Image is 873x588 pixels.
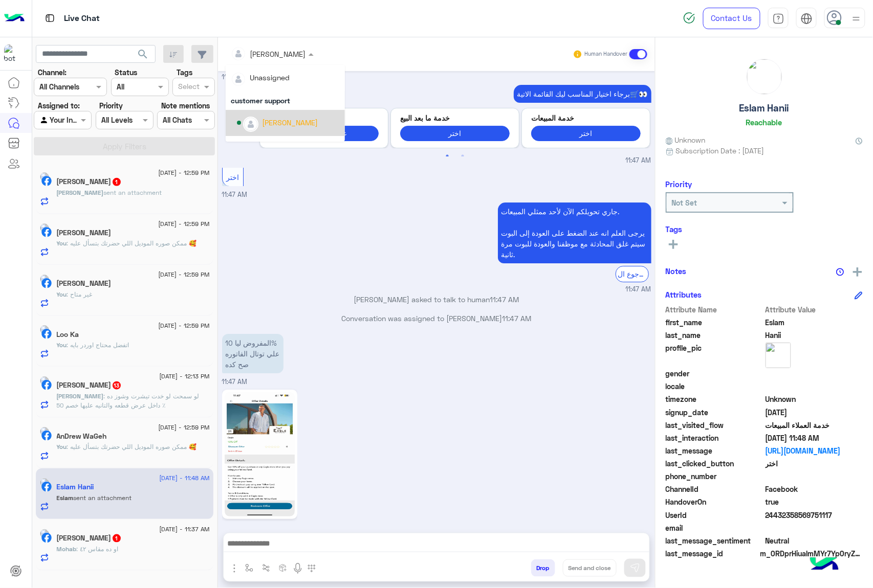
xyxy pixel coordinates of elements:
span: Attribute Value [766,304,863,315]
span: true [766,496,863,507]
span: last_name [666,330,763,341]
h5: Mohab Elsherif [57,534,122,542]
img: picture [40,223,49,233]
div: [PERSON_NAME] [262,117,318,128]
span: last_message [666,445,763,456]
h6: Priority [666,179,692,189]
span: last_interaction [666,433,763,443]
img: add [853,267,862,277]
p: 8/9/2025, 11:47 AM [498,202,651,263]
button: 2 of 2 [457,151,468,161]
img: tab [43,12,56,25]
img: 713415422032625 [4,44,23,63]
span: 13 [113,381,121,390]
img: picture [40,478,49,487]
span: Eslam [57,494,74,502]
img: picture [40,325,49,334]
span: HandoverOn [666,496,763,507]
h6: Notes [666,266,687,276]
span: [DATE] - 11:48 AM [159,473,209,483]
h6: Attributes [666,290,702,299]
span: 11:47 AM [626,156,651,166]
button: search [130,45,156,67]
div: customer support [226,91,345,110]
img: send message [630,563,640,573]
span: 2025-08-28T14:51:32.153Z [766,407,863,418]
span: او ده مقاس ٤٢ [77,545,119,553]
span: last_visited_flow [666,420,763,431]
span: غير متاح [67,290,93,298]
img: picture [40,172,49,182]
span: 11:47 AM [490,295,519,304]
span: Attribute Name [666,304,763,315]
button: اختر [531,126,641,141]
div: Unassigned [250,72,290,83]
h5: Ahmed Tolba [57,177,122,186]
h5: Loo Ka [57,330,79,339]
img: Facebook [41,329,52,339]
span: signup_date [666,407,763,418]
span: sent an attachment [74,494,132,502]
span: اختر [226,173,239,182]
span: You [57,443,67,450]
span: اختر [766,458,863,469]
img: Facebook [41,431,52,441]
h6: Tags [666,224,863,234]
span: null [766,381,863,392]
span: خدمة العملاء المبيعات [766,420,863,431]
h5: Omar Khalil [57,279,112,288]
img: picture [40,529,49,538]
img: 541253741_782018354211850_622724695709655265_n.jpg [225,392,295,516]
button: 1 of 2 [442,151,452,161]
span: ممكن صوره الموديل اللي حضرتك بتسأل عليه 🥰 [67,239,197,247]
span: Unknown [766,394,863,404]
span: timezone [666,394,763,404]
span: 11:47 AM [626,285,651,295]
span: 24432358569751117 [766,510,863,521]
button: Send and close [563,559,617,577]
h5: Mahmoud Hemdan [57,381,122,390]
img: tab [773,13,784,25]
span: m_0RDprHiualmMYr7Yp0ryZCoYEmse2JXBPWZXJI8prh6aKrJ19BW3eQ_shDUhRXfozMrBE94Euqp3bpWR93b-gA [760,548,863,559]
span: 11:47 AM [503,314,532,323]
img: Facebook [41,533,52,543]
span: [DATE] - 12:59 PM [158,168,209,177]
span: null [766,523,863,533]
span: last_clicked_button [666,458,763,469]
span: [DATE] - 11:37 AM [159,525,209,534]
span: Subscription Date : [DATE] [676,145,765,156]
img: select flow [245,564,253,572]
div: sales [226,136,345,155]
span: null [766,368,863,379]
h5: Eslam Hanii [739,102,789,114]
img: defaultAdmin.png [232,73,245,86]
span: Hanii [766,330,863,341]
span: لو سمحت لو خدت تيشرت وشوز ده داخل عرض قطعه والتانيه عليها خصم 50 ٪ [57,392,200,409]
span: null [766,471,863,482]
img: profile [850,12,863,25]
h6: Reachable [746,118,782,127]
img: picture [40,376,49,386]
img: Facebook [41,176,52,186]
h5: Eslam Hanii [57,483,94,491]
span: ممكن صوره الموديل اللي حضرتك بتسأل عليه 🥰 [67,443,197,450]
span: You [57,239,67,247]
img: notes [836,268,844,276]
img: picture [40,275,49,284]
label: Assigned to: [38,100,80,111]
span: You [57,290,67,298]
h5: AnDrew WaGeh [57,432,107,441]
img: Logo [4,8,25,29]
img: create order [279,564,287,572]
span: 0 [766,484,863,494]
span: profile_pic [666,343,763,366]
p: 8/9/2025, 11:47 AM [514,85,651,103]
p: [PERSON_NAME] asked to talk to human [222,294,651,305]
button: اختر [400,126,510,141]
span: [PERSON_NAME] [57,189,104,196]
span: [DATE] - 12:13 PM [159,372,209,381]
p: خدمة ما بعد البيع [400,112,510,123]
label: Status [115,67,137,78]
img: make a call [308,564,316,573]
img: picture [766,343,791,368]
